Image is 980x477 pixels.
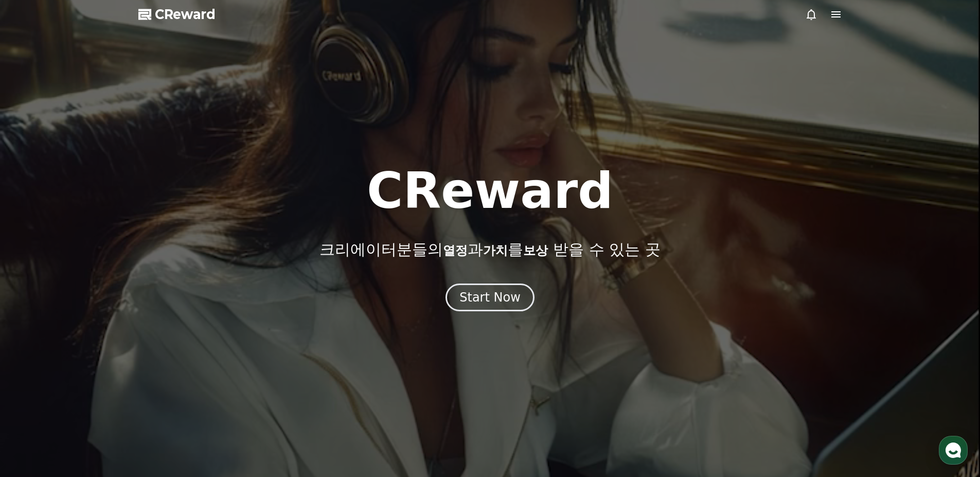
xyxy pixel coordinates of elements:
[483,243,508,258] span: 가치
[446,294,534,304] a: Start Now
[443,243,468,258] span: 열정
[446,284,534,311] button: Start Now
[155,6,216,23] span: CReward
[459,289,521,306] div: Start Now
[367,166,613,216] h1: CReward
[319,240,660,259] p: 크리에이터분들의 과 를 받을 수 있는 곳
[523,243,548,258] span: 보상
[138,6,216,23] a: CReward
